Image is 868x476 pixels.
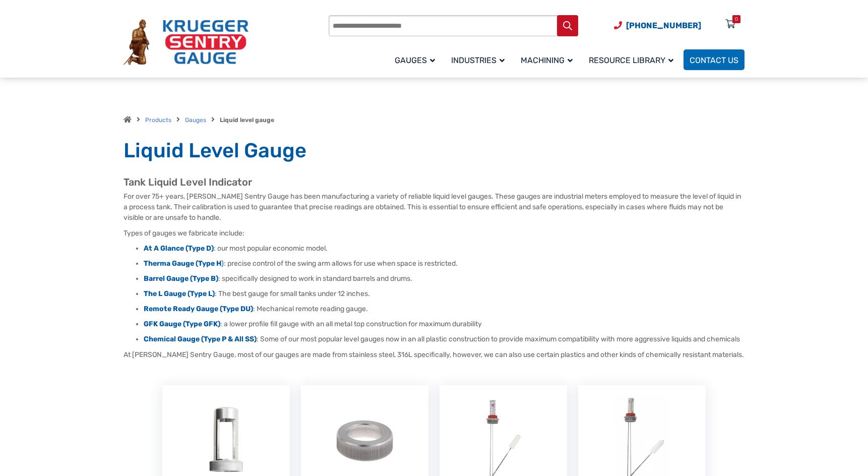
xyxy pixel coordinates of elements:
p: For over 75+ years, [PERSON_NAME] Sentry Gauge has been manufacturing a variety of reliable liqui... [123,191,745,223]
h1: Liquid Level Gauge [123,138,745,163]
a: Machining [515,48,583,72]
a: The L Gauge (Type L) [144,289,215,298]
a: At A Glance (Type D) [144,244,214,253]
li: : Mechanical remote reading gauge. [144,304,745,314]
a: Therma Gauge (Type H) [144,259,224,268]
strong: Therma Gauge (Type H [144,259,221,268]
span: Industries [451,55,505,65]
a: Industries [445,48,515,72]
a: Gauges [389,48,445,72]
img: Krueger Sentry Gauge [123,19,249,66]
li: : our most popular economic model. [144,244,745,254]
a: Remote Ready Gauge (Type DU) [144,305,253,313]
span: Gauges [395,55,435,65]
a: Contact Us [684,49,745,70]
a: Barrel Gauge (Type B) [144,274,218,283]
a: Chemical Gauge (Type P & All SS) [144,335,257,343]
a: Products [145,116,171,124]
div: 0 [735,15,738,23]
a: Resource Library [583,48,684,72]
span: [PHONE_NUMBER] [626,21,701,30]
span: Resource Library [589,55,673,65]
li: : Some of our most popular level gauges now in an all plastic construction to provide maximum com... [144,334,745,344]
a: Gauges [185,116,206,124]
li: : specifically designed to work in standard barrels and drums. [144,274,745,284]
li: : a lower profile fill gauge with an all metal top construction for maximum durability [144,319,745,329]
p: Types of gauges we fabricate include: [123,228,745,239]
span: Contact Us [690,55,738,65]
strong: Liquid level gauge [220,116,274,124]
span: Machining [521,55,573,65]
h2: Tank Liquid Level Indicator [123,176,745,189]
li: : precise control of the swing arm allows for use when space is restricted. [144,259,745,269]
li: : The best gauge for small tanks under 12 inches. [144,289,745,299]
a: Phone Number (920) 434-8860 [614,19,701,32]
a: GFK Gauge (Type GFK) [144,320,220,328]
p: At [PERSON_NAME] Sentry Gauge, most of our gauges are made from stainless steel, 316L specificall... [123,349,745,360]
